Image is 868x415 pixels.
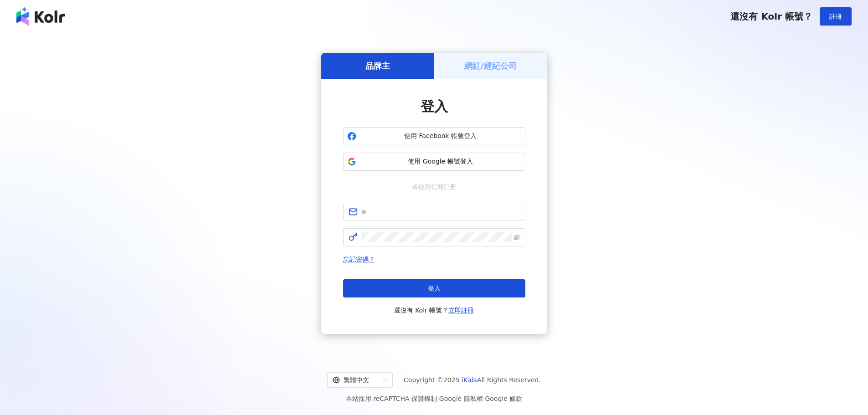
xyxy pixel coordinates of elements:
[394,305,474,316] span: 還沒有 Kolr 帳號？
[16,7,65,26] img: logo
[421,98,448,114] span: 登入
[820,7,852,26] button: 註冊
[483,395,485,402] span: |
[464,60,517,72] h5: 網紅/經紀公司
[406,182,463,192] span: 或使用信箱註冊
[333,373,379,387] div: 繁體中文
[360,132,521,141] span: 使用 Facebook 帳號登入
[343,153,525,171] button: 使用 Google 帳號登入
[346,393,522,404] span: 本站採用 reCAPTCHA 保護機制
[365,60,390,72] h5: 品牌主
[485,395,522,402] a: Google 條款
[514,234,520,241] span: eye-invisible
[448,307,474,314] a: 立即註冊
[343,127,525,145] button: 使用 Facebook 帳號登入
[343,256,375,263] a: 忘記密碼？
[343,279,525,297] button: 登入
[360,157,521,166] span: 使用 Google 帳號登入
[437,395,439,402] span: |
[462,376,477,384] a: iKala
[439,395,483,402] a: Google 隱私權
[404,374,541,385] span: Copyright © 2025 All Rights Reserved.
[730,11,812,22] span: 還沒有 Kolr 帳號？
[428,285,441,292] span: 登入
[829,13,842,20] span: 註冊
